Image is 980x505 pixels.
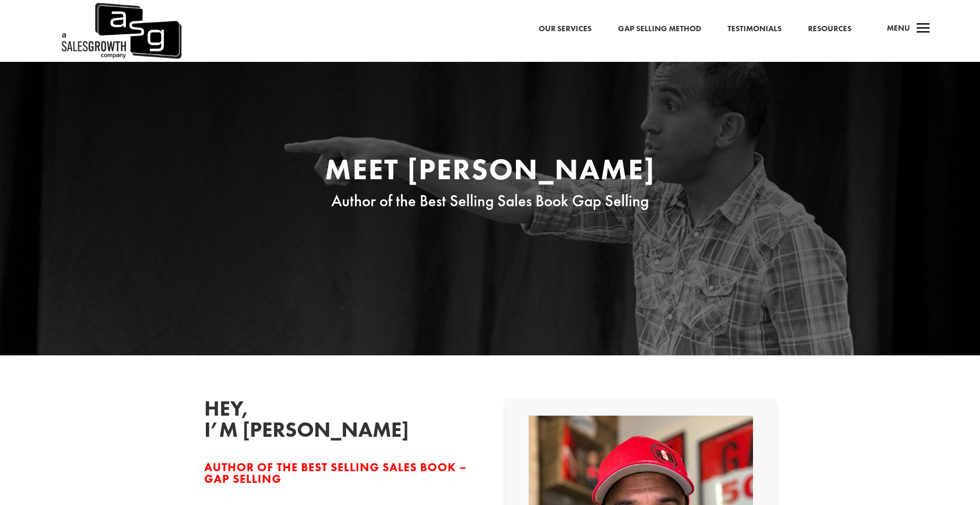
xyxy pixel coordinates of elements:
a: Our Services [539,22,592,36]
span: Author of the Best Selling Sales Book Gap Selling [331,190,649,211]
span: Author of the Best Selling Sales Book – Gap Selling [204,460,467,486]
a: Resources [808,22,851,36]
span: Menu [887,23,910,33]
a: Testimonials [728,22,782,36]
h2: Hey, I’m [PERSON_NAME] [204,398,363,446]
h1: Meet [PERSON_NAME] [289,154,691,189]
a: Gap Selling Method [618,22,701,36]
span: a [913,19,934,40]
